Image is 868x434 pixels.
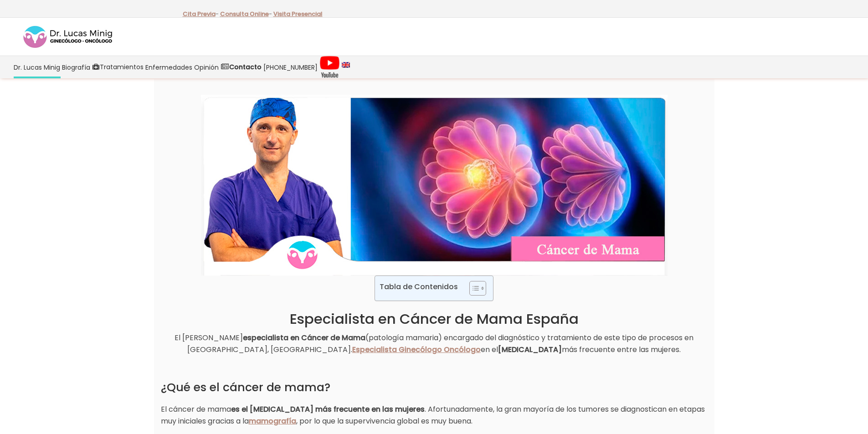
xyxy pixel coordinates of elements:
[145,62,192,72] span: Enfermedades
[342,62,350,67] img: language english
[263,62,318,72] span: [PHONE_NUMBER]
[161,310,708,327] h1: Especialista en Cáncer de Mama España
[341,56,351,78] a: language english
[380,281,458,292] p: Tabla de Contenidos
[14,62,60,72] span: Dr. Lucas Minig
[220,56,262,78] a: Contacto
[161,403,708,427] p: El cáncer de mama . Afortunadamente, la gran mayoría de los tumores se diagnostican en etapas muy...
[100,62,144,72] span: Tratamientos
[229,62,262,71] strong: Contacto
[243,332,365,343] strong: especialista en Cáncer de Mama
[231,404,425,414] strong: es el [MEDICAL_DATA] más frecuente en las mujeres
[498,344,562,355] strong: [MEDICAL_DATA]
[262,56,318,78] a: [PHONE_NUMBER]
[183,10,216,18] a: Cita Previa
[318,56,341,78] a: Videos Youtube Ginecología
[193,56,220,78] a: Opinión
[144,56,193,78] a: Enfermedades
[161,332,708,356] p: El [PERSON_NAME] (patología mamaria) encargado del diagnóstico y tratamiento de este tipo de proc...
[61,56,91,78] a: Biografía
[194,62,219,72] span: Opinión
[273,10,323,18] a: Visita Presencial
[462,281,484,296] a: Toggle Table of Content
[161,381,708,394] h2: ¿Qué es el cáncer de mama?
[183,8,219,20] p: -
[249,416,296,426] a: mamografía
[220,8,272,20] p: -
[91,56,144,78] a: Tratamientos
[352,344,481,355] a: Especialista Ginecólogo Oncólogo
[13,56,61,78] a: Dr. Lucas Minig
[201,95,668,276] img: Cáncer de Mama Especialista
[62,62,90,72] span: Biografía
[319,56,340,78] img: Videos Youtube Ginecología
[220,10,269,18] a: Consulta Online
